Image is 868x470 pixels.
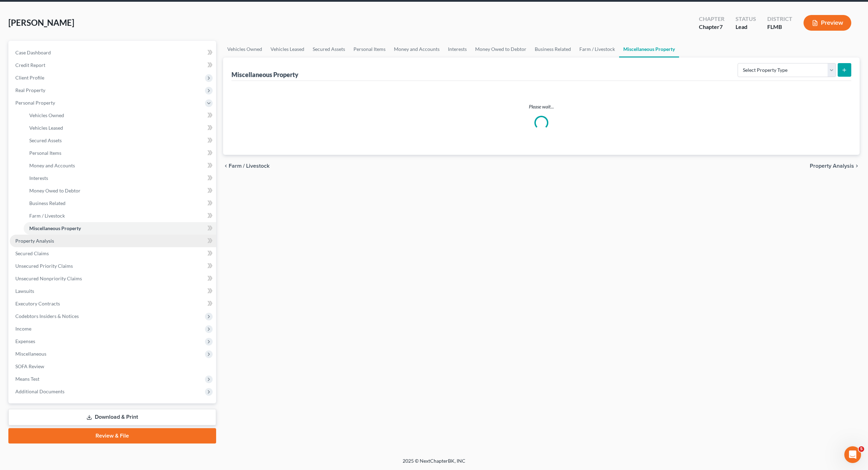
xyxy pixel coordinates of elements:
span: Case Dashboard [15,50,51,55]
span: Property Analysis [810,163,854,169]
span: Farm / Livestock [229,163,269,169]
span: Vehicles Owned [29,112,64,118]
a: Case Dashboard [10,46,216,59]
span: 5 [859,446,864,452]
span: Property Analysis [15,238,54,244]
div: District [767,15,792,23]
span: Expenses [15,338,35,344]
div: Chapter [699,15,724,23]
a: Money Owed to Debtor [24,184,216,197]
div: Status [736,15,756,23]
a: Secured Assets [24,134,216,147]
a: Interests [444,41,471,58]
iframe: Intercom live chat [844,446,861,463]
span: Unsecured Priority Claims [15,263,73,269]
a: Secured Assets [309,41,349,58]
a: Property Analysis [10,235,216,247]
span: Real Property [15,87,45,93]
span: Codebtors Insiders & Notices [15,313,79,319]
span: Personal Items [29,150,61,156]
a: Credit Report [10,59,216,71]
span: Unsecured Nonpriority Claims [15,275,82,281]
a: Lawsuits [10,285,216,297]
a: Secured Claims [10,247,216,260]
span: Vehicles Leased [29,125,63,131]
span: Client Profile [15,75,44,81]
a: Vehicles Leased [266,41,309,58]
span: Money and Accounts [29,162,75,168]
div: Miscellaneous Property [231,70,298,79]
i: chevron_left [223,163,229,169]
span: Income [15,326,31,332]
p: Please wait... [237,103,846,110]
a: Review & File [8,428,216,444]
a: Vehicles Owned [24,109,216,122]
button: Preview [804,15,851,31]
a: Download & Print [8,409,216,425]
span: 7 [719,23,723,30]
a: Business Related [24,197,216,210]
a: Personal Items [349,41,390,58]
span: Additional Documents [15,388,64,394]
div: Lead [736,23,756,31]
span: Miscellaneous Property [29,225,81,231]
a: Miscellaneous Property [619,41,679,58]
span: SOFA Review [15,363,44,369]
span: Personal Property [15,100,55,106]
span: Miscellaneous [15,351,46,357]
span: Farm / Livestock [29,213,65,219]
a: Personal Items [24,147,216,159]
a: Business Related [531,41,575,58]
a: Unsecured Nonpriority Claims [10,272,216,285]
button: chevron_left Farm / Livestock [223,163,269,169]
a: Farm / Livestock [24,210,216,222]
span: Credit Report [15,62,45,68]
button: Property Analysis chevron_right [810,163,860,169]
a: Executory Contracts [10,297,216,310]
a: Miscellaneous Property [24,222,216,235]
a: Unsecured Priority Claims [10,260,216,272]
span: Interests [29,175,48,181]
span: Executory Contracts [15,301,60,306]
a: Money and Accounts [24,159,216,172]
a: SOFA Review [10,360,216,373]
span: Lawsuits [15,288,34,294]
span: Means Test [15,376,39,382]
a: Money Owed to Debtor [471,41,531,58]
div: Chapter [699,23,724,31]
a: Vehicles Leased [24,122,216,134]
span: [PERSON_NAME] [8,17,74,28]
i: chevron_right [854,163,860,169]
div: 2025 © NextChapterBK, INC [235,457,633,470]
a: Vehicles Owned [223,41,266,58]
span: Secured Claims [15,250,49,256]
a: Interests [24,172,216,184]
span: Money Owed to Debtor [29,188,81,194]
a: Money and Accounts [390,41,444,58]
a: Farm / Livestock [575,41,619,58]
div: FLMB [767,23,792,31]
span: Secured Assets [29,137,62,143]
span: Business Related [29,200,66,206]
